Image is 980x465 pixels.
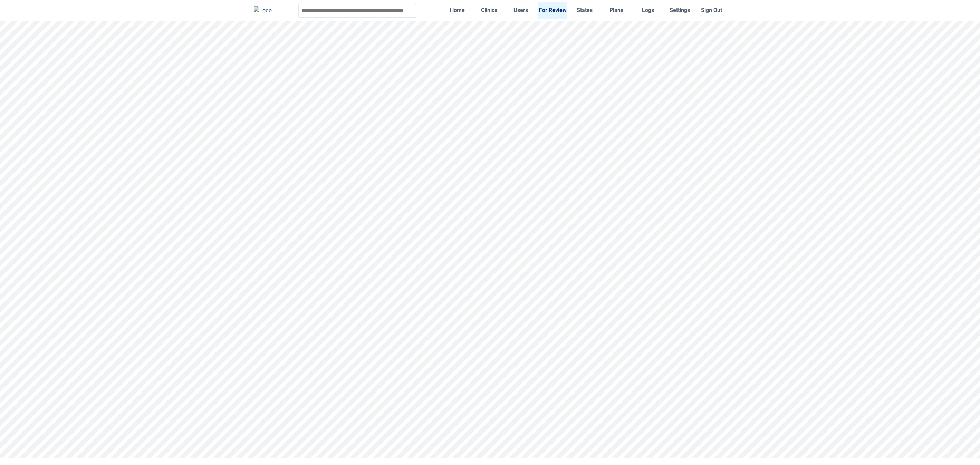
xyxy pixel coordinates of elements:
a: For Review [538,2,567,19]
a: Logs [634,2,663,19]
a: Settings [665,2,694,19]
a: Home [443,2,472,19]
a: States [570,2,599,19]
button: Sign Out [697,2,726,19]
a: Clinics [474,2,503,19]
a: Users [506,2,535,19]
img: Logo [254,6,272,15]
a: Plans [602,2,631,19]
